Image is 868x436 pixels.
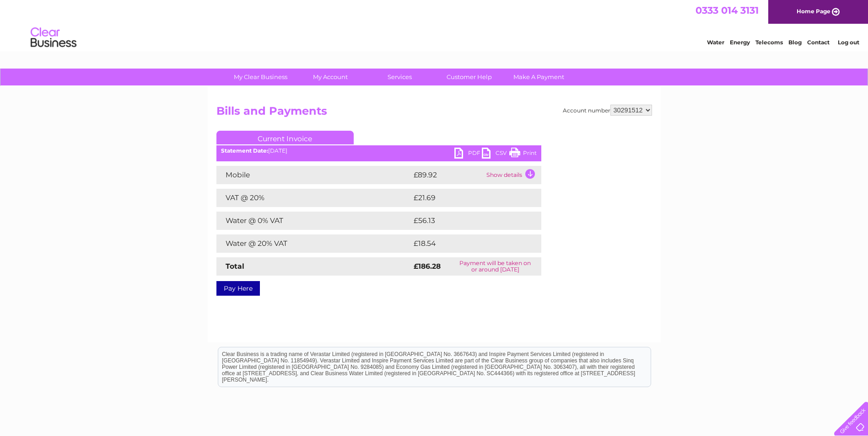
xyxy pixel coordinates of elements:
[30,24,77,52] img: logo.png
[218,5,651,44] div: Clear Business is a trading name of Verastar Limited (registered in [GEOGRAPHIC_DATA] No. 3667643...
[484,166,541,184] td: Show details
[730,39,750,46] a: Energy
[501,69,577,85] a: Make A Payment
[216,189,411,207] td: VAT @ 20%
[509,148,537,161] a: Print
[454,148,482,161] a: PDF
[411,166,484,184] td: £89.92
[216,212,411,230] td: Water @ 0% VAT
[411,189,522,207] td: £21.69
[216,148,541,154] div: [DATE]
[216,281,260,296] a: Pay Here
[216,166,411,184] td: Mobile
[838,39,859,46] a: Log out
[216,234,411,253] td: Water @ 20% VAT
[223,69,298,85] a: My Clear Business
[563,105,652,116] div: Account number
[221,147,268,154] b: Statement Date:
[807,39,830,46] a: Contact
[482,148,509,161] a: CSV
[707,39,724,46] a: Water
[292,69,368,85] a: My Account
[216,131,354,144] a: Current Invoice
[226,262,244,271] strong: Total
[755,39,783,46] a: Telecoms
[414,262,441,271] strong: £186.28
[695,5,759,16] a: 0333 014 3131
[411,212,522,230] td: £56.13
[362,69,437,85] a: Services
[411,234,522,253] td: £18.54
[216,105,652,122] h2: Bills and Payments
[788,39,802,46] a: Blog
[431,69,507,85] a: Customer Help
[449,257,541,276] td: Payment will be taken on or around [DATE]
